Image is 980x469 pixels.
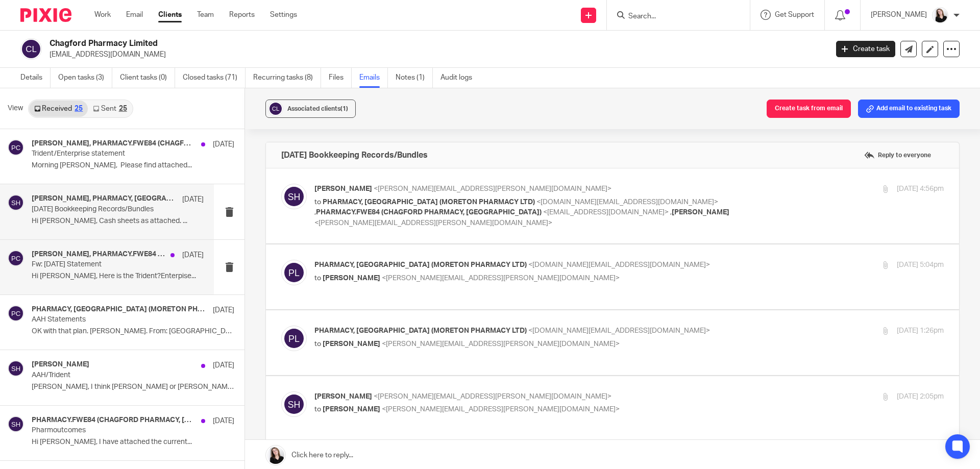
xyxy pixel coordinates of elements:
[862,147,934,163] label: Reply to everyone
[382,406,620,413] span: <[PERSON_NAME][EMAIL_ADDRESS][PERSON_NAME][DOMAIN_NAME]>
[32,383,234,391] p: [PERSON_NAME], I think [PERSON_NAME] or [PERSON_NAME] at...
[182,250,204,260] p: [DATE]
[374,185,611,192] span: <[PERSON_NAME][EMAIL_ADDRESS][PERSON_NAME][DOMAIN_NAME]>
[32,250,165,259] h4: [PERSON_NAME], PHARMACY.FWE84 (CHAGFORD PHARMACY, [GEOGRAPHIC_DATA])
[627,12,719,21] input: Search
[8,360,24,377] img: svg%3E
[20,8,71,22] img: Pixie
[440,68,480,88] a: Audit logs
[32,327,234,336] p: OK with that plan. [PERSON_NAME]. From: [GEOGRAPHIC_DATA]...
[29,101,88,117] a: Received25
[528,327,710,334] span: <[DOMAIN_NAME][EMAIL_ADDRESS][DOMAIN_NAME]>
[382,275,620,282] span: <[PERSON_NAME][EMAIL_ADDRESS][PERSON_NAME][DOMAIN_NAME]>
[314,406,321,413] span: to
[265,100,356,118] button: Associated clients(1)
[447,236,539,244] a: [EMAIL_ADDRESS][DOMAIN_NAME]
[32,360,89,369] h4: [PERSON_NAME]
[158,10,182,20] a: Clients
[775,11,814,18] span: Get Support
[8,305,24,322] img: svg%3E
[32,139,196,148] h4: [PERSON_NAME], PHARMACY.FWE84 (CHAGFORD PHARMACY, [GEOGRAPHIC_DATA])
[32,205,169,214] p: [DATE] Bookkeeping Records/Bundles
[8,416,24,432] img: svg%3E
[253,68,321,88] a: Recurring tasks (8)
[213,360,234,371] p: [DATE]
[314,340,321,348] span: to
[281,391,307,417] img: svg%3E
[213,416,234,426] p: [DATE]
[197,10,214,20] a: Team
[314,327,527,334] span: PHARMACY, [GEOGRAPHIC_DATA] (MORETON PHARMACY LTD)
[314,199,321,206] span: to
[340,106,348,112] span: (1)
[314,185,372,192] span: [PERSON_NAME]
[323,340,380,348] span: [PERSON_NAME]
[672,209,729,216] span: [PERSON_NAME]
[4,154,96,162] a: [EMAIL_ADDRESS][DOMAIN_NAME]
[32,426,194,435] p: Pharmoutcomes
[396,68,433,88] a: Notes (1)
[32,416,196,425] h4: PHARMACY.FWE84 (CHAGFORD PHARMACY, [GEOGRAPHIC_DATA]), [PERSON_NAME]
[50,50,821,60] p: [EMAIL_ADDRESS][DOMAIN_NAME]
[32,150,194,158] p: Trident/Enterprise statement
[323,199,535,206] span: PHARMACY, [GEOGRAPHIC_DATA] (MORETON PHARMACY LTD)
[43,207,62,213] span: to view.
[382,340,620,348] span: <[PERSON_NAME][EMAIL_ADDRESS][PERSON_NAME][DOMAIN_NAME]>
[323,275,380,282] span: [PERSON_NAME]
[897,184,944,194] p: [DATE] 4:56pm
[858,100,960,118] button: Add email to existing task
[536,199,718,206] span: <[DOMAIN_NAME][EMAIL_ADDRESS][DOMAIN_NAME]>
[8,139,24,156] img: svg%3E
[359,68,388,88] a: Emails
[58,68,112,88] a: Open tasks (3)
[126,10,143,20] a: Email
[528,261,710,268] span: <[DOMAIN_NAME][EMAIL_ADDRESS][DOMAIN_NAME]>
[281,150,428,160] h4: [DATE] Bookkeeping Records/Bundles
[543,209,669,216] span: <[EMAIL_ADDRESS][DOMAIN_NAME]>
[268,101,283,116] img: svg%3E
[932,7,948,23] img: HR%20Andrew%20Price_Molly_Poppy%20Jakes%20Photography-7.jpg
[897,260,944,270] p: [DATE] 5:04pm
[94,10,111,20] a: Work
[32,194,177,203] h4: [PERSON_NAME], PHARMACY, [GEOGRAPHIC_DATA] (MORETON PHARMACY LTD)
[32,305,208,314] h4: PHARMACY, [GEOGRAPHIC_DATA] (MORETON PHARMACY LTD), [PERSON_NAME], PHARMACY.FWE84 (CHAGFORD PHARM...
[316,209,542,216] span: PHARMACY.FWE84 (CHAGFORD PHARMACY, [GEOGRAPHIC_DATA])
[229,10,255,20] a: Reports
[32,217,204,226] p: Hi [PERSON_NAME], Cash sheets as attached. ...
[270,10,297,20] a: Settings
[183,68,246,88] a: Closed tasks (71)
[447,238,539,244] span: [EMAIL_ADDRESS][DOMAIN_NAME]
[213,305,234,315] p: [DATE]
[32,371,194,380] p: AAH/Trident
[329,68,352,88] a: Files
[20,38,42,60] img: svg%3E
[767,100,851,118] button: Create task from email
[182,194,204,205] p: [DATE]
[314,393,372,400] span: [PERSON_NAME]
[314,275,321,282] span: to
[374,393,611,400] span: <[PERSON_NAME][EMAIL_ADDRESS][PERSON_NAME][DOMAIN_NAME]>
[5,164,48,172] a: [DOMAIN_NAME]
[8,103,23,114] span: View
[281,326,307,351] img: svg%3E
[8,194,24,211] img: svg%3E
[836,41,895,57] a: Create task
[32,315,194,324] p: AAH Statements
[88,101,132,117] a: Sent25
[281,184,307,209] img: svg%3E
[32,161,234,170] p: Morning [PERSON_NAME], Please find attached...
[75,105,83,112] div: 25
[4,155,96,161] span: [EMAIL_ADDRESS][DOMAIN_NAME]
[213,139,234,150] p: [DATE]
[50,38,667,49] h2: Chagford Pharmacy Limited
[120,68,175,88] a: Client tasks (0)
[314,261,527,268] span: PHARMACY, [GEOGRAPHIC_DATA] (MORETON PHARMACY LTD)
[119,105,127,112] div: 25
[5,165,48,171] span: [DOMAIN_NAME]
[314,209,316,216] span: ,
[670,209,672,216] span: ,
[314,219,552,227] span: <[PERSON_NAME][EMAIL_ADDRESS][PERSON_NAME][DOMAIN_NAME]>
[20,68,51,88] a: Details
[897,326,944,336] p: [DATE] 1:26pm
[871,10,927,20] p: [PERSON_NAME]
